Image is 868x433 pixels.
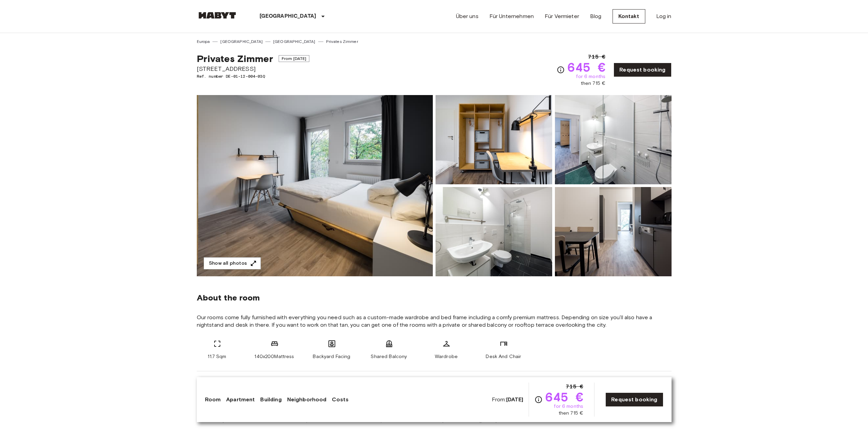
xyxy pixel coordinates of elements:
[557,66,565,74] svg: Check cost overview for full price breakdown. Please note that discounts apply to new joiners onl...
[371,353,407,360] span: Shared Balcony
[287,396,327,404] a: Neighborhood
[205,396,221,404] a: Room
[332,396,349,404] a: Costs
[581,80,606,87] span: then 715 €
[568,61,605,73] span: 645 €
[313,353,350,360] span: Backyard Facing
[326,38,358,45] a: Privates Zimmer
[436,187,552,276] img: Picture of unit DE-01-12-004-03Q
[489,12,534,20] a: Für Unternehmen
[656,12,672,20] a: Log in
[614,63,671,77] a: Request booking
[208,353,226,360] span: 11.7 Sqm
[197,64,310,73] span: [STREET_ADDRESS]
[197,38,210,45] a: Europa
[545,12,579,20] a: Für Vermieter
[254,353,294,360] span: 140x200Mattress
[576,73,605,80] span: for 6 months
[197,314,672,329] span: Our rooms come fully furnished with everything you need such as a custom-made wardrobe and bed fr...
[260,396,281,404] a: Building
[605,392,663,407] a: Request booking
[545,391,583,403] span: 645 €
[613,9,645,24] a: Kontakt
[506,396,524,403] b: [DATE]
[197,53,273,64] span: Privates Zimmer
[197,73,310,79] span: Ref. number DE-01-12-004-03Q
[273,38,315,45] a: [GEOGRAPHIC_DATA]
[555,95,672,184] img: Picture of unit DE-01-12-004-03Q
[279,55,310,62] span: From [DATE]
[588,53,605,61] span: 715 €
[197,293,672,303] span: About the room
[204,257,261,270] button: Show all photos
[555,187,672,276] img: Picture of unit DE-01-12-004-03Q
[566,383,583,391] span: 715 €
[456,12,479,20] a: Über uns
[559,410,584,417] span: then 715 €
[220,38,263,45] a: [GEOGRAPHIC_DATA]
[486,353,521,360] span: Desk And Chair
[197,95,433,276] img: Marketing picture of unit DE-01-12-004-03Q
[435,353,458,360] span: Wardrobe
[534,396,543,404] svg: Check cost overview for full price breakdown. Please note that discounts apply to new joiners onl...
[436,95,552,184] img: Picture of unit DE-01-12-004-03Q
[260,12,317,20] p: [GEOGRAPHIC_DATA]
[590,12,602,20] a: Blog
[492,396,524,403] span: From:
[226,396,255,404] a: Apartment
[197,12,238,19] img: Habyt
[554,403,583,410] span: for 6 months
